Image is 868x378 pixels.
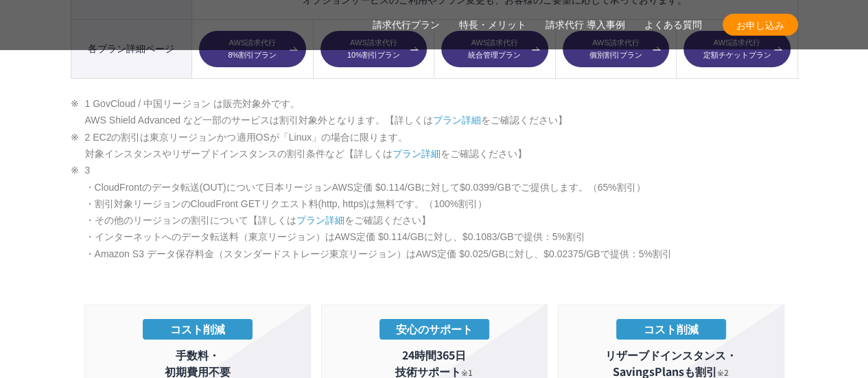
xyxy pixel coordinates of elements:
a: 請求代行プラン [373,18,440,32]
p: コスト削減 [616,319,726,340]
a: AWS請求代行統合管理プラン [441,31,548,68]
a: 請求代行 導入事例 [546,18,625,32]
th: 各プラン詳細ページ [71,19,192,79]
a: よくある質問 [644,18,702,32]
a: AWS請求代行8%割引プラン [199,31,305,68]
a: プラン詳細 [433,115,481,126]
li: 3 ・CloudFrontのデータ転送(OUT)について日本リージョンAWS定価 $0.114/GBに対して$0.0399/GBでご提供します。（65%割引） ・割引対象リージョンのCloudF... [71,162,798,262]
a: AWS請求代行定額チケットプラン [683,31,790,68]
p: 安心のサポート [379,319,489,340]
a: お申し込み [723,14,798,36]
span: ※1 [461,366,473,378]
p: コスト削減 [143,319,253,340]
a: プラン詳細 [392,148,441,159]
li: 1 GovCloud / 中国リージョン は販売対象外です。 AWS Shield Advanced など一部のサービスは割引対象外となります。【詳しくは をご確認ください】 [71,95,798,129]
li: 2 EC2の割引は東京リージョンかつ適用OSが「Linux」の場合に限ります。 対象インスタンスやリザーブドインスタンスの割引条件など【詳しくは をご確認ください】 [71,129,798,163]
a: AWS請求代行10%割引プラン [320,31,427,68]
span: ※2 [717,366,729,378]
a: プラン詳細 [296,215,344,226]
span: お申し込み [723,18,798,32]
a: 特長・メリット [459,18,526,32]
a: AWS請求代行個別割引プラン [563,31,669,68]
